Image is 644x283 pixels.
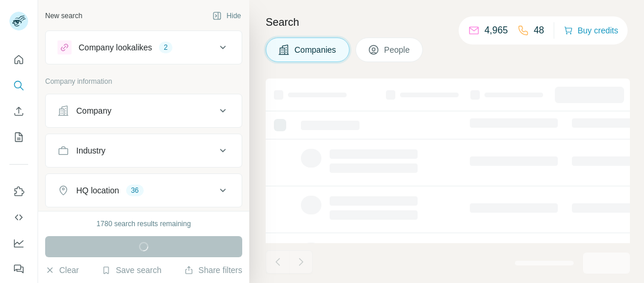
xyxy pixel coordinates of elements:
div: 2 [159,42,172,53]
div: Company [76,105,111,117]
p: 48 [534,23,544,37]
div: 36 [126,185,143,196]
span: Companies [294,44,337,56]
div: New search [45,11,82,21]
button: Quick start [9,49,28,70]
button: Share filters [184,264,242,276]
button: Search [9,75,28,96]
button: Dashboard [9,233,28,254]
div: 1780 search results remaining [97,219,191,229]
button: Enrich CSV [9,101,28,122]
span: People [384,44,411,56]
button: Company lookalikes2 [46,33,242,62]
div: Company lookalikes [79,42,152,53]
div: HQ location [76,185,119,196]
button: Use Surfe on LinkedIn [9,181,28,202]
button: Feedback [9,258,28,279]
button: Clear [45,264,79,276]
button: My lists [9,127,28,148]
button: Save search [101,264,161,276]
h4: Search [266,14,630,30]
button: Company [46,97,242,125]
button: HQ location36 [46,176,242,204]
button: Buy credits [564,22,618,39]
button: Industry [46,137,242,165]
p: Company information [45,76,242,87]
p: 4,965 [484,23,508,37]
button: Hide [204,7,249,25]
button: Use Surfe API [9,207,28,228]
div: Industry [76,145,106,156]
